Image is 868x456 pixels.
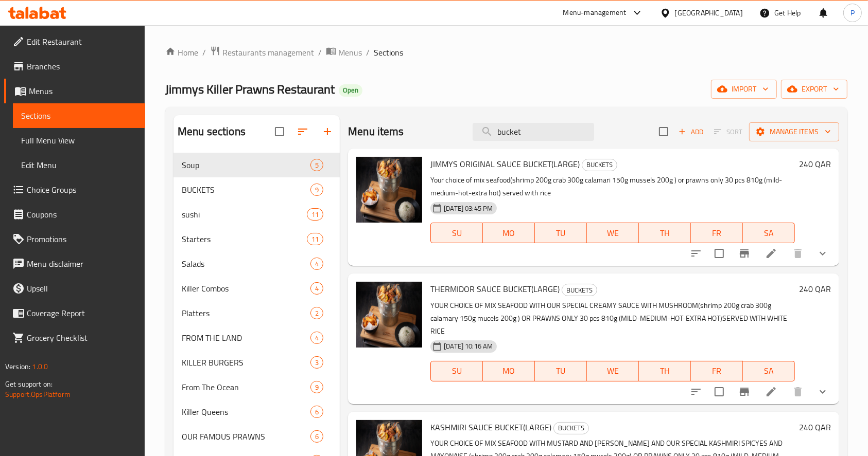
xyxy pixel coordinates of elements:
button: SU [430,361,483,381]
a: Restaurants management [210,46,314,59]
svg: Show Choices [817,247,829,260]
a: Edit menu item [765,247,777,260]
span: SU [435,363,479,378]
button: FR [691,361,743,381]
button: Add section [315,119,340,144]
div: BUCKETS9 [173,177,340,202]
span: Starters [182,233,307,245]
button: SA [743,361,795,381]
h2: Menu items [348,124,404,139]
div: OUR FAMOUS PRAWNS [182,430,310,443]
h2: Menu sections [178,124,246,139]
span: 11 [307,234,323,244]
div: KILLER BURGERS3 [173,350,340,375]
span: Menus [29,85,137,97]
span: Coverage Report [27,307,137,319]
span: Edit Restaurant [27,35,137,48]
li: / [318,46,322,59]
span: JIMMYS ORIGINAL SAUCE BUCKET(LARGE) [430,156,580,172]
h6: 240 QAR [799,157,831,171]
span: 4 [311,284,323,294]
span: 5 [311,160,323,170]
h6: 240 QAR [799,420,831,434]
span: Choice Groups [27,184,137,196]
span: Coupons [27,208,137,221]
div: KILLER BURGERS [182,356,310,369]
span: Salads [182,258,310,270]
button: sort-choices [684,379,708,404]
li: / [366,46,370,59]
div: From The Ocean [182,381,310,393]
div: BUCKETS [562,284,597,296]
p: YOUR CHOICE OF MIX SEAFOOD WITH OUR SPECIAL CREAMY SAUCE WITH MUSHROOM(shrimp 200g crab 300g cala... [430,299,795,338]
span: THERMIDOR SAUCE BUCKET(LARGE) [430,281,560,297]
button: Branch-specific-item [732,379,757,404]
span: Promotions [27,233,137,245]
button: export [781,80,847,99]
a: Menus [4,79,145,103]
img: THERMIDOR SAUCE BUCKET(LARGE) [356,282,422,348]
span: Sort sections [290,119,315,144]
button: Manage items [749,122,839,141]
span: [DATE] 03:45 PM [440,204,497,213]
span: Jimmys Killer Prawns Restaurant [165,78,335,101]
span: 9 [311,382,323,392]
h6: 240 QAR [799,282,831,296]
button: Add [674,124,707,140]
div: items [310,381,323,393]
span: SA [747,226,791,241]
img: JIMMYS ORIGINAL SAUCE BUCKET(LARGE) [356,157,422,223]
button: SA [743,223,795,243]
p: Your choice of mix seafood(shrimp 200g crab 300g calamari 150g mussels 200g ) or prawns only 30 p... [430,174,795,199]
button: sort-choices [684,241,708,266]
a: Edit Restaurant [4,29,145,54]
button: show more [810,379,835,404]
button: SU [430,223,483,243]
div: BUCKETS [582,159,617,171]
button: TU [535,361,587,381]
div: Menu-management [563,7,627,19]
a: Grocery Checklist [4,325,145,350]
span: BUCKETS [562,284,597,296]
div: OUR FAMOUS PRAWNS6 [173,424,340,449]
a: Branches [4,54,145,79]
span: Edit Menu [21,159,137,171]
span: 1.0.0 [32,360,48,373]
span: Menus [338,46,362,59]
span: Full Menu View [21,134,137,147]
button: delete [786,241,810,266]
div: items [307,208,323,221]
div: sushi [182,208,307,221]
span: BUCKETS [554,422,588,434]
span: 6 [311,432,323,442]
button: TH [639,361,691,381]
div: items [310,282,323,295]
span: MO [487,226,531,241]
span: SA [747,363,791,378]
span: FR [695,363,739,378]
div: [GEOGRAPHIC_DATA] [675,7,743,19]
span: Version: [5,360,30,373]
a: Upsell [4,276,145,301]
span: 2 [311,308,323,318]
span: TU [539,363,583,378]
div: FROM THE LAND [182,332,310,344]
a: Menus [326,46,362,59]
div: Soup5 [173,153,340,177]
span: Killer Combos [182,282,310,295]
span: FR [695,226,739,241]
a: Sections [13,103,145,128]
span: Platters [182,307,310,319]
a: Promotions [4,227,145,251]
a: Coverage Report [4,301,145,325]
button: show more [810,241,835,266]
span: BUCKETS [582,159,617,171]
div: FROM THE LAND4 [173,325,340,350]
div: From The Ocean9 [173,375,340,399]
span: Grocery Checklist [27,332,137,344]
div: sushi11 [173,202,340,227]
input: search [473,123,594,141]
